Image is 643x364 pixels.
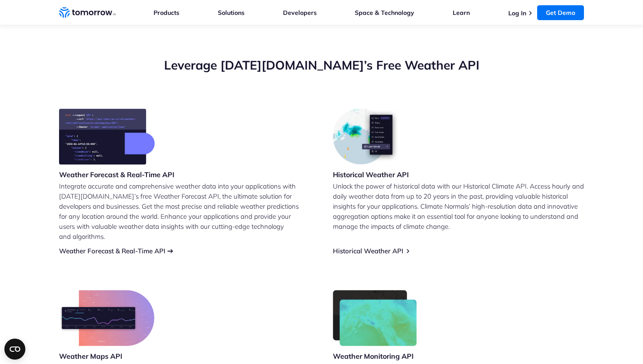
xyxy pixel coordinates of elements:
a: Historical Weather API [333,247,403,255]
p: Integrate accurate and comprehensive weather data into your applications with [DATE][DOMAIN_NAME]... [59,181,310,241]
a: Home link [59,6,116,19]
a: Space & Technology [355,9,414,17]
h3: Weather Maps API [59,351,154,361]
a: Developers [283,9,317,17]
a: Solutions [218,9,245,17]
a: Products [154,9,179,17]
p: Unlock the power of historical data with our Historical Climate API. Access hourly and daily weat... [333,181,584,231]
a: Learn [453,9,470,17]
a: Log In [508,9,526,17]
h2: Leverage [DATE][DOMAIN_NAME]’s Free Weather API [59,57,584,73]
h3: Weather Monitoring API [333,351,417,361]
a: Weather Forecast & Real-Time API [59,247,165,255]
button: Open CMP widget [4,339,25,360]
h3: Weather Forecast & Real-Time API [59,170,175,179]
a: Get Demo [537,5,584,20]
h3: Historical Weather API [333,170,409,179]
